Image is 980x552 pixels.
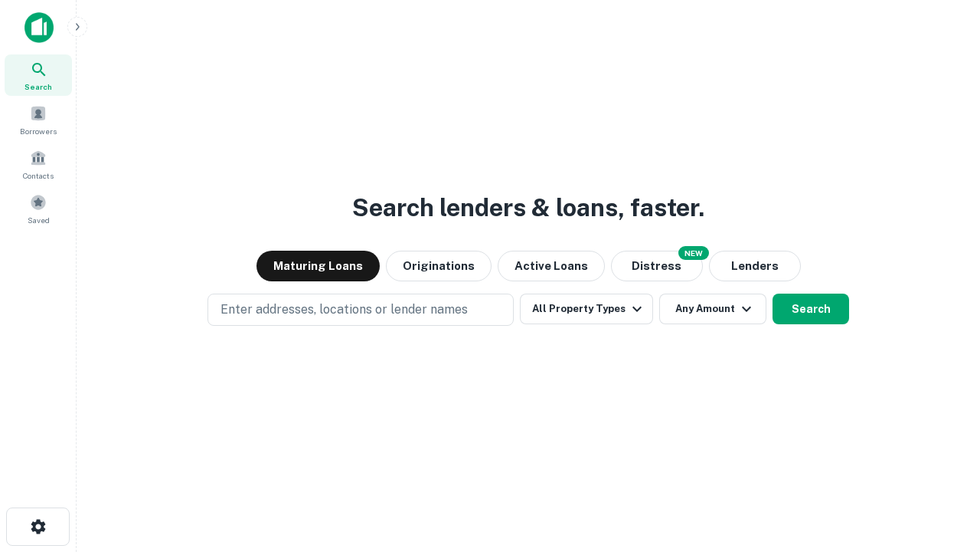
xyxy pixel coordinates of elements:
[520,294,653,324] button: All Property Types
[23,169,54,182] span: Contacts
[5,188,72,229] a: Saved
[773,294,849,324] button: Search
[207,294,514,326] button: Enter addresses, locations or lender names
[256,251,380,281] button: Maturing Loans
[24,12,54,43] img: capitalize-icon.png
[20,125,57,137] span: Borrowers
[709,251,801,281] button: Lenders
[5,99,72,140] a: Borrowers
[5,54,72,96] a: Search
[28,214,50,226] span: Saved
[352,189,704,226] h3: Search lenders & loans, faster.
[678,246,709,260] div: NEW
[903,429,980,503] iframe: Chat Widget
[5,143,72,185] a: Contacts
[498,251,605,281] button: Active Loans
[24,80,52,93] span: Search
[386,251,492,281] button: Originations
[659,294,766,324] button: Any Amount
[220,301,468,319] p: Enter addresses, locations or lender names
[611,251,703,281] button: Search distressed loans with lien and other non-mortgage details.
